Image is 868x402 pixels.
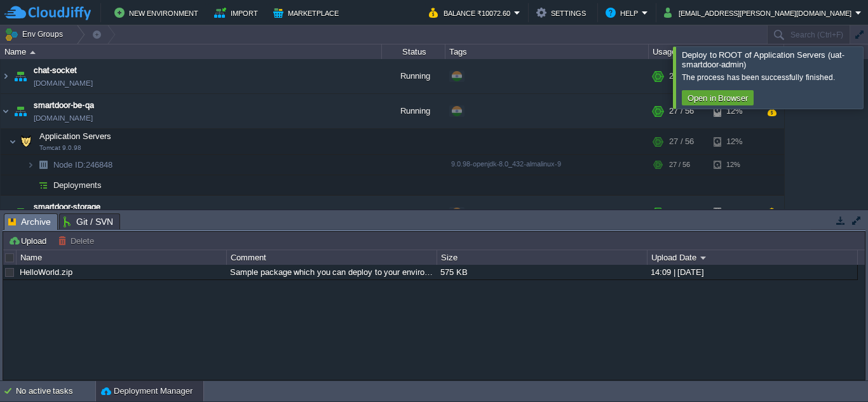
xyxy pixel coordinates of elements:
[34,99,94,112] a: smartdoor-be-qa
[648,250,857,265] div: Upload Date
[669,94,694,128] div: 27 / 56
[34,201,100,213] a: smartdoor-storage
[714,196,755,230] div: 3%
[11,196,29,230] img: AMDAwAAAACH5BAEAAAAALAAAAAABAAEAAAICRAEAOw==
[30,51,36,54] img: AMDAwAAAACH5BAEAAAAALAAAAAABAAEAAAICRAEAOw==
[227,265,436,279] div: Sample package which you can deploy to your environment. Feel free to delete and upload a package...
[429,5,514,20] button: Balance ₹10072.60
[669,129,694,154] div: 27 / 56
[8,235,50,246] button: Upload
[714,155,755,175] div: 12%
[1,44,381,59] div: Name
[383,44,445,59] div: Status
[20,267,72,277] a: HelloWorld.zip
[39,144,81,152] span: Tomcat 9.0.98
[682,72,860,83] div: The process has been successfully finished.
[714,94,755,128] div: 12%
[382,59,445,93] div: Running
[27,175,34,195] img: AMDAwAAAACH5BAEAAAAALAAAAAABAAEAAAICRAEAOw==
[64,214,113,229] span: Git / SVN
[648,265,857,279] div: 14:09 | [DATE]
[536,5,590,20] button: Settings
[8,214,51,230] span: Archive
[4,25,67,43] button: Env Groups
[815,351,855,389] iframe: chat widget
[9,129,17,154] img: AMDAwAAAACH5BAEAAAAALAAAAAABAAEAAAICRAEAOw==
[438,250,647,265] div: Size
[38,131,113,142] span: Application Servers
[58,235,98,246] button: Delete
[437,265,646,279] div: 575 KB
[214,5,262,20] button: Import
[606,5,642,20] button: Help
[682,50,844,69] span: Deploy to ROOT of Application Servers (uat-smartdoor-admin)
[114,5,202,20] button: New Environment
[11,59,29,93] img: AMDAwAAAACH5BAEAAAAALAAAAAABAAEAAAICRAEAOw==
[11,94,29,128] img: AMDAwAAAACH5BAEAAAAALAAAAAABAAEAAAICRAEAOw==
[34,77,93,90] a: [DOMAIN_NAME]
[1,94,11,128] img: AMDAwAAAACH5BAEAAAAALAAAAAABAAEAAAICRAEAOw==
[4,5,91,21] img: CloudJiffy
[446,44,648,59] div: Tags
[451,160,561,168] span: 9.0.98-openjdk-8.0_432-almalinux-9
[382,196,445,230] div: Running
[16,381,95,401] div: No active tasks
[52,180,104,191] a: Deployments
[669,196,689,230] div: 1 / 16
[382,94,445,128] div: Running
[27,155,34,175] img: AMDAwAAAACH5BAEAAAAALAAAAAABAAEAAAICRAEAOw==
[273,5,342,20] button: Marketplace
[669,59,689,93] div: 2 / 32
[101,385,193,398] button: Deployment Manager
[52,159,114,170] span: 246848
[1,59,11,93] img: AMDAwAAAACH5BAEAAAAALAAAAAABAAEAAAICRAEAOw==
[669,155,690,175] div: 27 / 56
[1,196,11,230] img: AMDAwAAAACH5BAEAAAAALAAAAAABAAEAAAICRAEAOw==
[34,155,52,175] img: AMDAwAAAACH5BAEAAAAALAAAAAABAAEAAAICRAEAOw==
[684,92,752,104] button: Open in Browser
[34,175,52,195] img: AMDAwAAAACH5BAEAAAAALAAAAAABAAEAAAICRAEAOw==
[17,129,35,154] img: AMDAwAAAACH5BAEAAAAALAAAAAABAAEAAAICRAEAOw==
[52,159,114,170] a: Node ID:246848
[227,250,437,265] div: Comment
[38,131,113,141] a: Application ServersTomcat 9.0.98
[649,44,783,59] div: Usage
[664,5,855,20] button: [EMAIL_ADDRESS][PERSON_NAME][DOMAIN_NAME]
[714,129,755,154] div: 12%
[34,64,77,77] a: chat-socket
[53,160,86,170] span: Node ID:
[17,250,226,265] div: Name
[34,112,93,124] a: [DOMAIN_NAME]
